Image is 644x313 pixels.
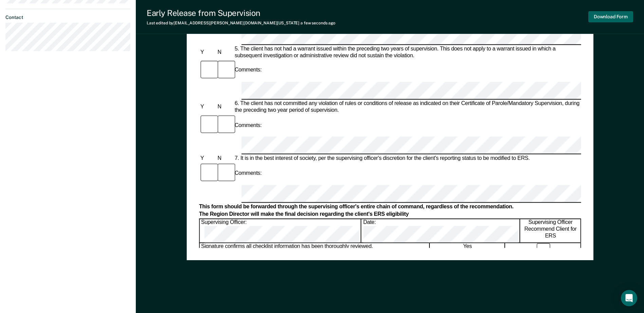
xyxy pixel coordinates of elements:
[200,219,361,243] div: Supervising Officer:
[520,219,581,243] div: Supervising Officer Recommend Client for ERS
[216,155,233,162] div: N
[233,45,581,59] div: 5. The client has not had a warrant issued within the preceding two years of supervision. This do...
[199,104,216,110] div: Y
[362,219,520,243] div: Date:
[5,15,130,20] dt: Contact
[233,170,263,177] div: Comments:
[200,243,429,257] div: Signature confirms all checklist information has been thoroughly reviewed.
[621,290,637,306] div: Open Intercom Messenger
[216,104,233,110] div: N
[147,8,335,18] div: Early Release from Supervision
[233,155,581,162] div: 7. It is in the best interest of society, per the supervising officer's discretion for the client...
[233,100,581,114] div: 6. The client has not committed any violation of rules or conditions of release as indicated on t...
[430,243,505,257] div: Yes
[199,155,216,162] div: Y
[147,21,335,25] div: Last edited by [EMAIL_ADDRESS][PERSON_NAME][DOMAIN_NAME][US_STATE]
[216,49,233,56] div: N
[199,203,581,210] div: This form should be forwarded through the supervising officer's entire chain of command, regardle...
[300,21,335,25] span: a few seconds ago
[233,122,263,129] div: Comments:
[199,49,216,56] div: Y
[199,211,581,217] div: The Region Director will make the final decision regarding the client's ERS eligibility
[233,67,263,74] div: Comments:
[588,11,633,22] button: Download Form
